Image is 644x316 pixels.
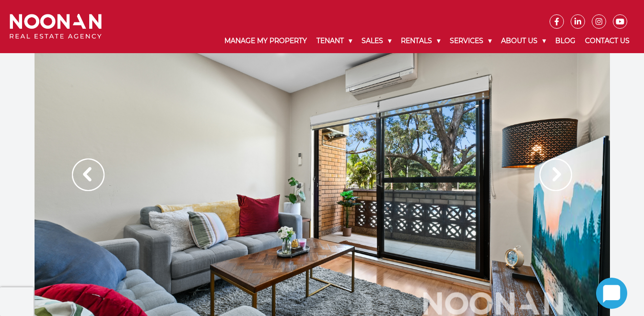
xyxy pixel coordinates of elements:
[550,29,580,53] a: Blog
[445,29,496,53] a: Services
[72,158,105,191] img: Arrow slider
[396,29,445,53] a: Rentals
[539,158,572,191] img: Arrow slider
[496,29,550,53] a: About Us
[312,29,357,53] a: Tenant
[10,14,102,39] img: Noonan Real Estate Agency
[580,29,634,53] a: Contact Us
[220,29,312,53] a: Manage My Property
[357,29,396,53] a: Sales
